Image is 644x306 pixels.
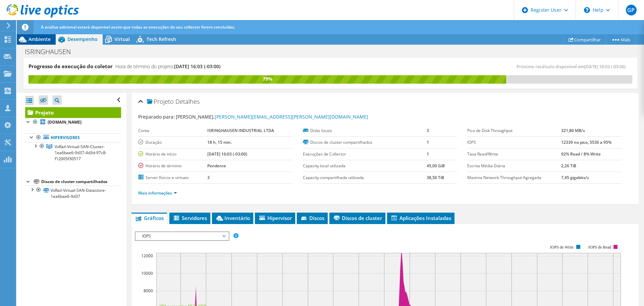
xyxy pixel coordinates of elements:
label: Discos de cluster compartilhados [303,139,427,146]
span: Ambiente [29,36,51,42]
b: 2,26 TiB [561,163,576,169]
label: Server físicos e virtuais [138,174,207,181]
a: [DOMAIN_NAME] [25,118,121,127]
span: Inventário [215,215,250,221]
span: Desempenho [67,36,98,42]
text: 12000 [141,253,153,259]
span: Gráficos [135,215,164,221]
b: 38,50 TiB [427,175,444,180]
text: IOPS de Write [550,245,574,250]
b: 1 [427,139,429,145]
b: 3 [207,175,210,180]
span: Virtual [114,36,130,42]
span: VxRail-Virtual-SAN-Cluster-1ea6bae6-9d37-4d3d-97c8-f12005f30517 [55,144,107,162]
svg: \n [584,7,590,13]
h4: Hora de término do projeto: [115,63,220,70]
b: [DOMAIN_NAME] [48,119,82,125]
label: Horário de término [138,163,207,169]
span: Detalhes [175,97,200,105]
label: IOPS [467,139,561,146]
b: 45,00 GiB [427,163,445,169]
label: Capacity compartilhada utilizada [303,174,427,181]
a: Mais informações [138,190,177,196]
b: 1 [427,151,429,157]
label: Escrita Média Diária [467,163,561,169]
span: Discos [300,215,324,221]
h1: ISRINGHAUSEN [22,48,81,55]
text: 8000 [144,288,153,294]
label: Pico de Disk Throughput [467,127,561,134]
label: Disks locais [303,127,427,134]
a: VxRail-Virtual-SAN-Cluster-1ea6bae6-9d37-4d3d-97c8-f12005f30517 [25,142,121,163]
b: Pendente [207,163,226,169]
span: Tech Refresh [147,36,176,42]
span: Próximo recálculo disponível em [517,63,629,70]
label: Capacity local utilizada [303,163,427,169]
a: Hipervisores [25,133,121,142]
b: 321,80 MB/s [561,128,585,133]
label: Horário de início [138,151,207,158]
div: 79% [29,75,506,83]
b: ISRINGHAUSEN INDUSTRIAL LTDA [207,128,274,133]
label: Conta [138,127,207,134]
a: VxRail-Virtual-SAN-Datastore-1ea6bae6-9d37 [25,186,121,201]
span: Projeto [147,98,174,105]
span: Discos de cluster [333,215,382,221]
span: Aplicações Instaladas [390,215,451,221]
label: Preparado para: [138,114,175,120]
a: [PERSON_NAME][EMAIL_ADDRESS][PERSON_NAME][DOMAIN_NAME] [215,114,368,120]
a: Compartilhar [563,34,606,45]
b: 3 [427,128,429,133]
span: GP [626,5,637,15]
a: Mais [606,34,636,45]
b: 7,45 gigabits/s [561,175,589,180]
b: 12339 no pico, 5536 a 95% [561,139,611,145]
span: [DATE] 16:03 (-03:00) [174,63,220,70]
b: 18 h, 15 min. [207,139,232,145]
span: Hipervisor [258,215,292,221]
div: Discos de cluster compartilhados [41,178,121,186]
text: IOPS de Read [588,245,611,250]
span: [PERSON_NAME], [176,114,368,120]
span: [DATE] 16:03 (-03:00) [584,63,626,70]
label: Taxa Read/Write [467,151,561,158]
b: 92% Read / 8% Write [561,151,601,157]
label: Duração [138,139,207,146]
b: [DATE] 16:03 (-03:00) [207,151,247,157]
span: IOPS [139,232,225,240]
a: Projeto [25,107,121,118]
label: Maxima Network Throughput Agregada [467,174,561,181]
span: Servidores [173,215,207,221]
text: 10000 [141,270,153,276]
label: Execuções de Collector [303,151,427,158]
span: A análise adicional estará disponível assim que todas as execuções do seu collector forem concluí... [41,24,235,30]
